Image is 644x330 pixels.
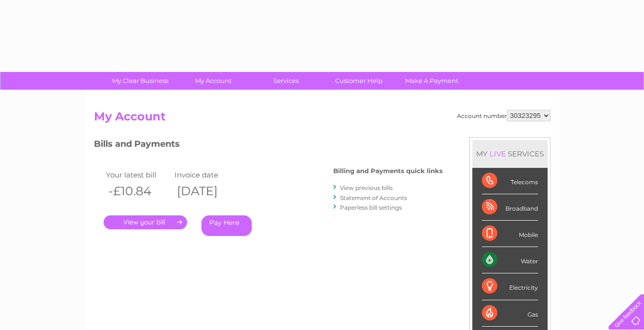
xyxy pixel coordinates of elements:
a: Statement of Accounts [340,194,407,201]
div: Telecoms [482,168,538,194]
a: Customer Help [319,72,398,90]
a: Pay Here [201,215,252,236]
a: Services [246,72,326,90]
div: MY SERVICES [472,140,548,167]
div: Account number [457,110,550,121]
h2: My Account [94,110,550,128]
div: Electricity [482,273,538,300]
div: Mobile [482,221,538,247]
td: Invoice date [172,168,241,181]
a: . [104,215,187,229]
a: Paperless bill settings [340,204,402,211]
h4: Billing and Payments quick links [333,167,443,175]
th: [DATE] [172,181,241,201]
h3: Bills and Payments [94,137,443,154]
a: View previous bills [340,184,393,191]
a: My Account [174,72,253,90]
div: Broadband [482,194,538,221]
div: Water [482,247,538,273]
div: Gas [482,300,538,327]
td: Your latest bill [104,168,173,181]
div: LIVE [488,149,508,158]
a: Make A Payment [392,72,471,90]
a: My Clear Business [101,72,180,90]
th: -£10.84 [104,181,173,201]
